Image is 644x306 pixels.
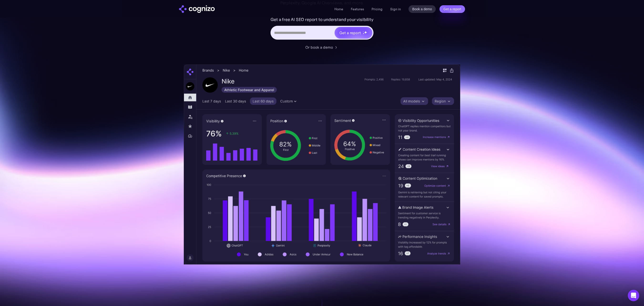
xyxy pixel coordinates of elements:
a: Or book a demo [305,44,339,50]
a: home [179,5,215,13]
a: Home [334,7,343,11]
a: Get a report [440,5,465,13]
img: star [363,31,363,32]
a: Features [351,7,364,11]
form: Hero URL Input Form [271,16,373,42]
img: star [364,31,367,34]
div: Open Intercom Messenger [628,290,639,301]
a: Sign in [390,6,401,12]
div: Or book a demo [305,44,333,50]
label: Get a free AI SEO report to understand your visibility [271,16,373,23]
a: Book a demo [409,5,436,13]
a: Get a reportstarstarstar [334,26,373,39]
a: Pricing [372,7,383,11]
div: Get a report [339,30,361,36]
img: cognizo logo [179,5,215,13]
img: Cognizo AI visibility optimization dashboard [184,64,460,264]
img: star [363,33,364,34]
